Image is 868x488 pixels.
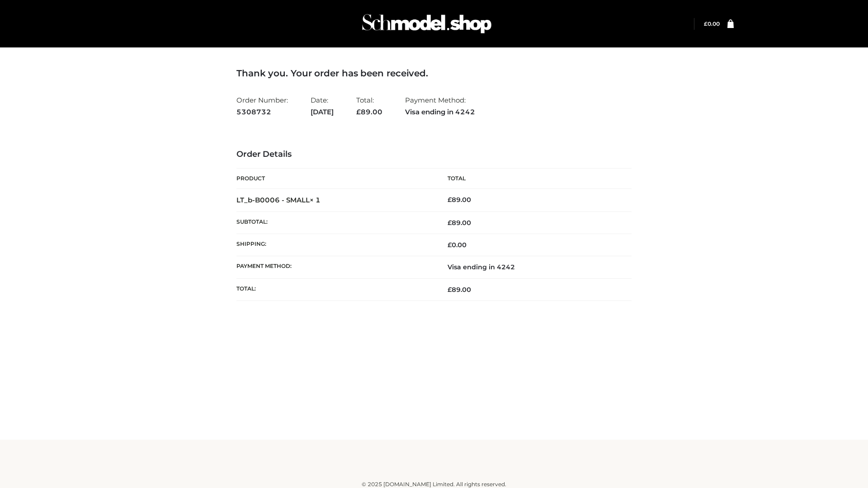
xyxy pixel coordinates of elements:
[236,106,288,118] strong: 5308732
[311,92,334,120] li: Date:
[434,169,632,189] th: Total
[236,211,434,234] th: Subtotal:
[448,286,471,294] span: 89.00
[448,286,452,294] span: £
[704,20,720,27] bdi: 0.00
[236,196,321,204] strong: LT_b-B0006 - SMALL
[236,150,632,160] h3: Order Details
[236,278,434,300] th: Total:
[405,92,475,120] li: Payment Method:
[236,68,632,79] h3: Thank you. Your order has been received.
[704,20,720,27] a: £0.00
[448,241,452,249] span: £
[356,108,382,116] span: 89.00
[359,6,495,42] img: Schmodel Admin 964
[310,196,321,204] strong: × 1
[236,256,434,278] th: Payment method:
[448,196,471,204] bdi: 89.00
[434,256,632,278] td: Visa ending in 4242
[236,92,288,120] li: Order Number:
[356,92,382,120] li: Total:
[311,106,334,118] strong: [DATE]
[704,20,708,27] span: £
[356,108,361,116] span: £
[448,219,471,227] span: 89.00
[405,106,475,118] strong: Visa ending in 4242
[236,234,434,256] th: Shipping:
[448,219,452,227] span: £
[236,169,434,189] th: Product
[448,241,467,249] bdi: 0.00
[448,196,452,204] span: £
